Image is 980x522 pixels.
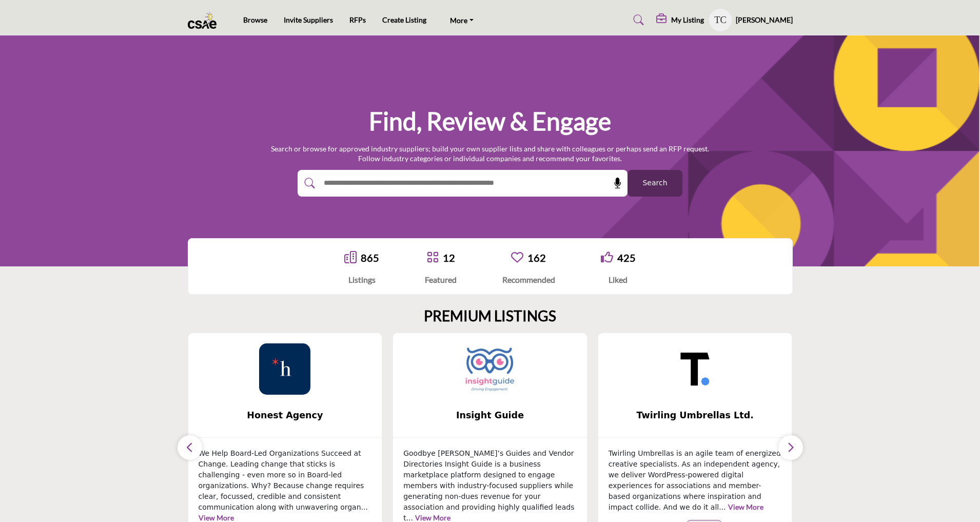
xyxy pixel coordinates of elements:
span: Search [642,178,667,188]
a: View More [415,513,450,522]
img: Twirling Umbrellas Ltd. [670,343,721,395]
a: Twirling Umbrellas Ltd. [598,402,792,429]
a: Search [623,12,651,28]
b: Twirling Umbrellas Ltd. [614,402,777,429]
b: Honest Agency [204,402,367,429]
span: Insight Guide [408,409,572,422]
a: Insight Guide [393,402,587,429]
a: 865 [361,252,379,264]
a: Browse [243,15,267,24]
span: ... [719,503,726,511]
a: More [443,13,481,27]
div: Liked [601,274,636,286]
span: ... [406,514,413,522]
b: Insight Guide [408,402,572,429]
a: Go to Recommended [511,251,523,265]
p: Search or browse for approved industry suppliers; build your own supplier lists and share with co... [271,144,709,164]
h2: PREMIUM LISTINGS [424,307,556,325]
a: Honest Agency [188,402,382,429]
a: 162 [527,252,546,264]
div: My Listing [656,14,704,26]
p: Twirling Umbrellas is an agile team of energized creative specialists. As an independent agency, ... [609,448,782,513]
i: Go to Liked [601,251,613,263]
a: RFPs [349,15,366,24]
a: View More [728,502,763,511]
div: Featured [425,274,457,286]
a: View More [199,513,234,522]
h5: [PERSON_NAME] [736,15,793,25]
button: Show hide supplier dropdown [709,9,732,31]
h5: My Listing [671,15,704,25]
img: Honest Agency [259,343,310,395]
div: Recommended [502,274,555,286]
a: Create Listing [382,15,426,24]
a: 12 [443,252,455,264]
a: 425 [617,252,636,264]
span: Twirling Umbrellas Ltd. [614,409,777,422]
a: Invite Suppliers [284,15,333,24]
a: Go to Featured [426,251,439,265]
img: Insight Guide [464,343,516,395]
span: Honest Agency [204,409,367,422]
h1: Find, Review & Engage [369,105,611,137]
button: Search [628,170,682,197]
img: Site Logo [188,12,222,29]
span: ... [361,503,368,511]
div: Listings [344,274,379,286]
